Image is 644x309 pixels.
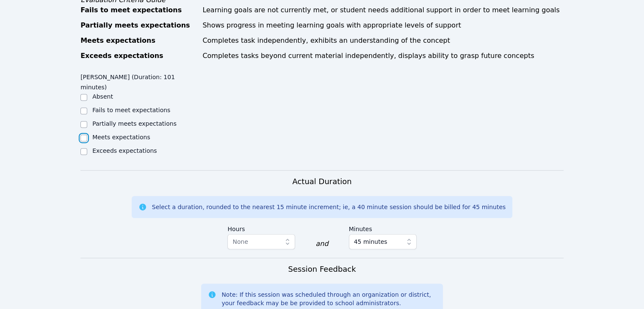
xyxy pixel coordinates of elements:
label: Partially meets expectations [92,120,177,127]
label: Fails to meet expectations [92,107,170,113]
h3: Actual Duration [292,176,351,188]
label: Minutes [349,221,417,234]
label: Exceeds expectations [92,147,157,154]
span: None [232,238,248,245]
button: 45 minutes [349,234,417,249]
div: Select a duration, rounded to the nearest 15 minute increment; ie, a 40 minute session should be ... [152,203,506,211]
span: 45 minutes [354,237,387,247]
div: Exceeds expectations [80,51,197,61]
div: Note: If this session was scheduled through an organization or district, your feedback may be be ... [221,290,436,307]
div: Fails to meet expectations [80,5,197,15]
div: Completes task independently, exhibits an understanding of the concept [202,36,564,46]
label: Absent [92,93,113,100]
div: Completes tasks beyond current material independently, displays ability to grasp future concepts [202,51,564,61]
legend: [PERSON_NAME] (Duration: 101 minutes) [80,69,201,92]
h3: Session Feedback [288,263,356,275]
button: None [227,234,295,249]
div: Learning goals are not currently met, or student needs additional support in order to meet learni... [202,5,564,15]
div: Shows progress in meeting learning goals with appropriate levels of support [202,20,564,30]
div: Meets expectations [80,36,197,46]
div: and [315,239,328,249]
label: Hours [227,221,295,234]
label: Meets expectations [92,134,150,141]
div: Partially meets expectations [80,20,197,30]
